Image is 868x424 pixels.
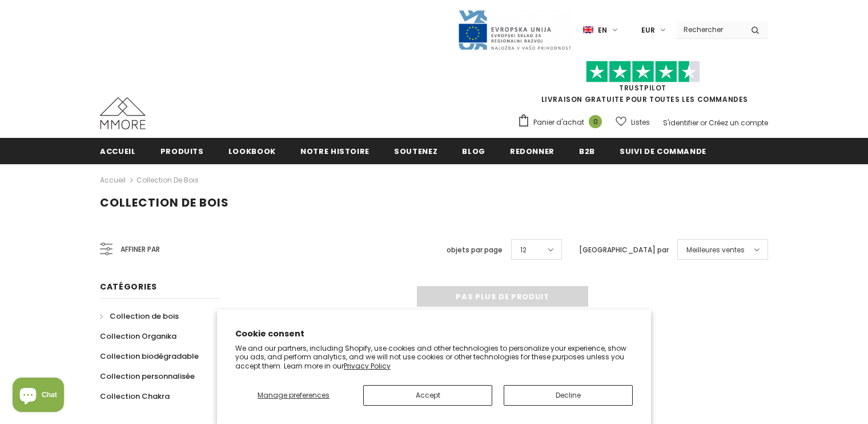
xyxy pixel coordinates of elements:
[9,378,67,415] inbox-online-store-chat: Shopify online store chat
[616,112,650,132] a: Listes
[394,138,437,164] a: soutenez
[100,146,136,157] span: Accueil
[394,146,437,157] span: soutenez
[598,25,607,36] span: en
[583,25,593,35] img: i-lang-1.png
[100,366,195,386] a: Collection personnalisée
[462,138,485,164] a: Blog
[120,243,160,256] span: Affiner par
[457,9,572,51] img: Javni Razpis
[100,306,179,326] a: Collection de bois
[510,138,554,164] a: Redonner
[700,118,707,128] span: or
[520,244,527,256] span: 12
[136,175,199,185] a: Collection de bois
[620,138,706,164] a: Suivi de commande
[258,390,329,400] span: Manage preferences
[620,146,706,157] span: Suivi de commande
[641,25,655,36] span: EUR
[100,326,176,346] a: Collection Organika
[619,83,666,93] a: TrustPilot
[709,118,768,128] a: Créez un compte
[457,25,572,34] a: Javni Razpis
[228,138,276,164] a: Lookbook
[100,173,126,187] a: Accueil
[228,146,276,157] span: Lookbook
[631,117,650,128] span: Listes
[579,138,595,164] a: B2B
[517,66,768,104] span: LIVRAISON GRATUITE POUR TOUTES LES COMMANDES
[579,244,669,256] label: [GEOGRAPHIC_DATA] par
[510,146,554,157] span: Redonner
[100,195,229,211] span: Collection de bois
[344,361,391,371] a: Privacy Policy
[235,344,633,371] p: We and our partners, including Shopify, use cookies and other technologies to personalize your ex...
[100,138,136,164] a: Accueil
[235,328,633,340] h2: Cookie consent
[300,138,369,164] a: Notre histoire
[447,244,503,256] label: objets par page
[160,138,204,164] a: Produits
[589,115,602,128] span: 0
[686,244,745,256] span: Meilleures ventes
[586,61,700,83] img: Faites confiance aux étoiles pilotes
[110,311,179,322] span: Collection de bois
[100,97,146,129] img: Cas MMORE
[100,351,199,362] span: Collection biodégradable
[100,391,170,402] span: Collection Chakra
[462,146,485,157] span: Blog
[100,371,195,382] span: Collection personnalisée
[100,281,157,292] span: Catégories
[160,146,204,157] span: Produits
[300,146,369,157] span: Notre histoire
[533,117,584,128] span: Panier d'achat
[517,114,608,131] a: Panier d'achat 0
[100,331,176,342] span: Collection Organika
[235,385,352,406] button: Manage preferences
[504,385,633,406] button: Decline
[100,386,170,406] a: Collection Chakra
[663,118,698,128] a: S'identifier
[100,346,199,366] a: Collection biodégradable
[363,385,492,406] button: Accept
[579,146,595,157] span: B2B
[677,21,742,38] input: Search Site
